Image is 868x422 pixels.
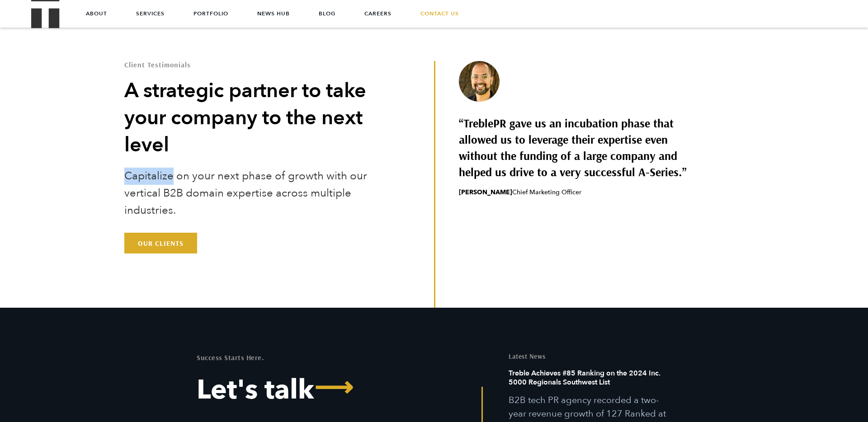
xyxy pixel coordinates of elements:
[459,61,500,102] img: Photo of Joel Vincent
[459,115,691,180] q: TreblePR gave us an incubation phase that allowed us to leverage their expertise even without the...
[124,61,374,68] h2: Client Testimonials
[314,374,353,401] span: ⟶
[197,353,264,362] mark: Success Starts Here.
[459,188,512,197] b: [PERSON_NAME]
[124,77,374,159] h2: A strategic partner to take your company to the next level
[124,233,197,253] a: Our Clients
[509,353,671,360] h5: Latest News
[459,188,691,197] span: Chief Marketing Officer
[509,369,671,394] h6: Treble Achieves #85 Ranking on the 2024 Inc. 5000 Regionals Southwest List
[197,376,427,403] a: Let's Talk
[124,168,374,219] p: Capitalize on your next phase of growth with our vertical B2B domain expertise across multiple in...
